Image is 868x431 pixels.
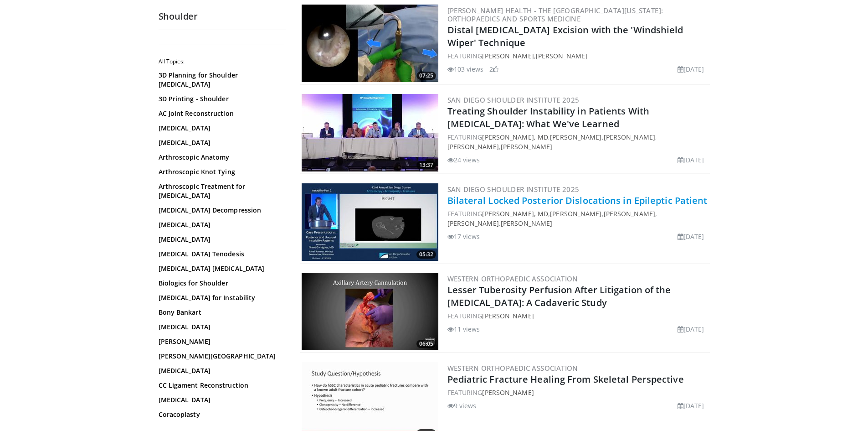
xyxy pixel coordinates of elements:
li: [DATE] [678,401,704,410]
a: [PERSON_NAME] [447,219,499,228]
img: a7b75fd4-cde6-4697-a64c-761743312e1d.jpeg.300x170_q85_crop-smart_upscale.jpg [302,5,438,82]
a: [MEDICAL_DATA] Tenodesis [159,249,282,259]
a: [PERSON_NAME], MD [482,209,548,218]
a: [MEDICAL_DATA] [159,395,282,405]
span: 06:05 [416,340,436,348]
a: 3D Planning for Shoulder [MEDICAL_DATA] [159,71,282,89]
a: [MEDICAL_DATA] [MEDICAL_DATA] [159,264,282,273]
a: 13:37 [302,94,438,171]
a: [PERSON_NAME][GEOGRAPHIC_DATA] [159,352,282,361]
a: AC Joint Reconstruction [159,109,282,118]
a: [PERSON_NAME], MD [482,133,548,141]
a: [PERSON_NAME] [447,142,499,151]
a: [MEDICAL_DATA] [159,366,282,375]
img: 1e4eac3b-e90a-4cc2-bb07-42ccc2b4e285.300x170_q85_crop-smart_upscale.jpg [302,273,438,350]
a: [MEDICAL_DATA] [159,138,282,147]
div: FEATURING , , , , [447,132,708,151]
a: 07:25 [302,5,438,82]
li: [DATE] [678,324,704,334]
a: [PERSON_NAME] [550,209,601,218]
li: [DATE] [678,232,704,241]
a: San Diego Shoulder Institute 2025 [447,95,580,104]
a: Bilateral Locked Posterior Dislocations in Epileptic Patient [447,194,708,207]
a: CC Ligament Reconstruction [159,381,282,390]
li: 11 views [447,324,480,334]
h2: All Topics: [159,58,284,65]
a: Lesser Tuberosity Perfusion After Litigation of the [MEDICAL_DATA]: A Cadaveric Study [447,284,671,309]
a: Coracoplasty [159,410,282,419]
a: 06:05 [302,273,438,350]
li: 103 views [447,64,484,74]
h2: Shoulder [159,10,286,22]
a: Biologics for Shoulder [159,279,282,288]
a: Arthroscopic Anatomy [159,153,282,162]
img: c94281fe-92dc-4757-a228-7e308c7dd9b7.300x170_q85_crop-smart_upscale.jpg [302,94,438,171]
a: San Diego Shoulder Institute 2025 [447,185,580,194]
li: [DATE] [678,64,704,74]
div: FEATURING , [447,51,708,61]
li: 17 views [447,232,480,241]
a: [PERSON_NAME] [482,52,534,60]
li: [DATE] [678,155,704,165]
a: 05:32 [302,183,438,261]
a: [MEDICAL_DATA] [159,220,282,229]
a: [PERSON_NAME] Health - The [GEOGRAPHIC_DATA][US_STATE]: Orthopaedics and Sports Medicine [447,6,663,23]
a: [MEDICAL_DATA] for Instability [159,293,282,302]
a: [MEDICAL_DATA] [159,235,282,244]
li: 2 [489,64,498,74]
li: 9 views [447,401,477,410]
a: [PERSON_NAME] [482,388,534,397]
a: [PERSON_NAME] [604,209,655,218]
span: 05:32 [416,250,436,259]
div: FEATURING [447,311,708,321]
span: 07:25 [416,72,436,80]
a: Distal [MEDICAL_DATA] Excision with the 'Windshield Wiper' Technique [447,24,683,49]
span: 13:37 [416,161,436,169]
a: [PERSON_NAME] [501,142,552,151]
a: Arthroscopic Treatment for [MEDICAL_DATA] [159,182,282,200]
li: 24 views [447,155,480,165]
a: Western Orthopaedic Association [447,363,578,373]
a: [MEDICAL_DATA] [159,124,282,133]
a: [PERSON_NAME] [604,133,655,141]
a: [PERSON_NAME] [536,52,587,60]
img: 62596bc6-63d7-4429-bb8d-708b1a4f69e0.300x170_q85_crop-smart_upscale.jpg [302,183,438,261]
a: [PERSON_NAME] [159,337,282,346]
a: [PERSON_NAME] [482,312,534,320]
a: [PERSON_NAME] [550,133,601,141]
a: Arthroscopic Knot Tying [159,167,282,177]
a: Treating Shoulder Instability in Patients With [MEDICAL_DATA]: What We've Learned [447,105,650,130]
a: [PERSON_NAME] [501,219,552,228]
div: FEATURING , , , , [447,209,708,228]
a: [MEDICAL_DATA] Decompression [159,206,282,215]
a: Pediatric Fracture Healing From Skeletal Perspective [447,373,684,385]
a: 3D Printing - Shoulder [159,94,282,104]
a: Western Orthopaedic Association [447,274,578,283]
a: [MEDICAL_DATA] [159,322,282,332]
div: FEATURING [447,388,708,397]
a: Bony Bankart [159,308,282,317]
